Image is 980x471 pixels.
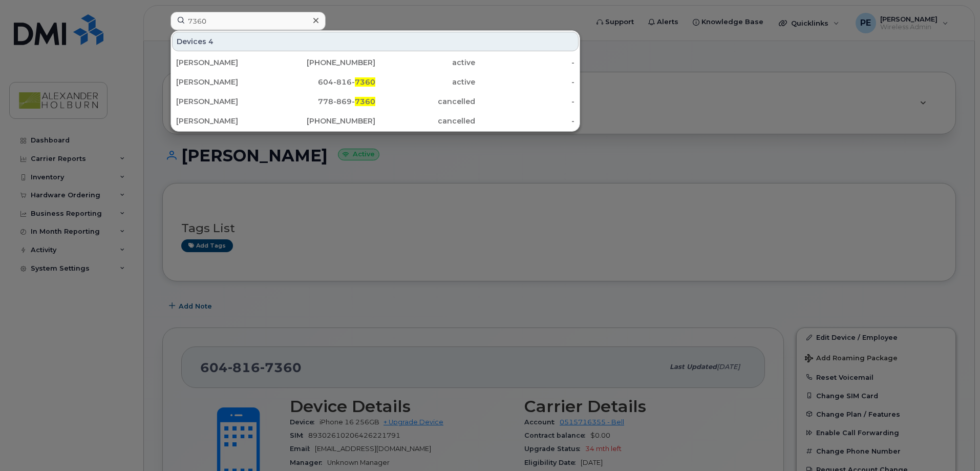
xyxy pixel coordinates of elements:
div: [PERSON_NAME] [176,116,276,126]
div: - [475,96,575,107]
div: cancelled [375,116,475,126]
a: [PERSON_NAME]604-816-7360active- [172,73,579,91]
span: 7360 [355,97,375,106]
span: 7360 [355,77,375,87]
div: - [475,77,575,87]
a: [PERSON_NAME][PHONE_NUMBER]cancelled- [172,112,579,130]
div: cancelled [375,96,475,107]
span: 4 [208,36,214,47]
div: [PERSON_NAME] [176,57,276,68]
div: - [475,116,575,126]
div: active [375,77,475,87]
div: 604-816- [276,77,376,87]
div: active [375,57,475,68]
div: [PHONE_NUMBER] [276,57,376,68]
div: 778-869- [276,96,376,107]
div: Devices [172,32,579,51]
a: [PERSON_NAME][PHONE_NUMBER]active- [172,53,579,72]
div: [PERSON_NAME] [176,77,276,87]
div: [PERSON_NAME] [176,96,276,107]
div: - [475,57,575,68]
div: [PHONE_NUMBER] [276,116,376,126]
a: [PERSON_NAME]778-869-7360cancelled- [172,92,579,111]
